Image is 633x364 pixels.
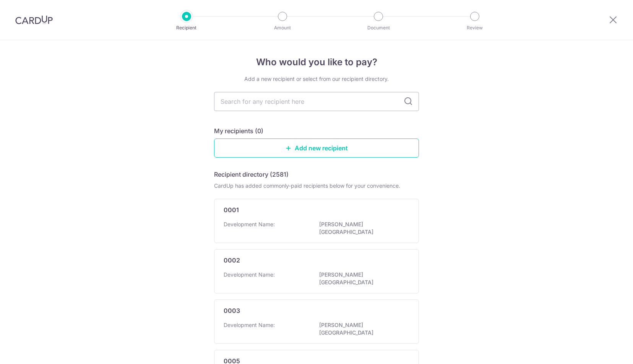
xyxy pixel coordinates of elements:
input: Search for any recipient here [214,92,419,111]
p: Document [350,24,407,32]
p: Development Name: [224,271,275,279]
h5: Recipient directory (2581) [214,170,289,179]
p: 0001 [224,205,239,214]
p: [PERSON_NAME][GEOGRAPHIC_DATA] [319,221,405,236]
div: CardUp has added commonly-paid recipients below for your convenience. [214,182,419,190]
p: Development Name: [224,221,275,228]
h5: My recipients (0) [214,126,263,135]
p: Recipient [158,24,215,32]
img: CardUp [15,15,53,24]
h4: Who would you like to pay? [214,55,419,69]
p: Development Name: [224,321,275,329]
p: 0003 [224,306,240,315]
p: 0002 [224,256,240,265]
p: [PERSON_NAME][GEOGRAPHIC_DATA] [319,271,405,286]
iframe: Opens a widget where you can find more information [584,341,625,360]
p: [PERSON_NAME][GEOGRAPHIC_DATA] [319,321,405,337]
p: Amount [254,24,311,32]
a: Add new recipient [214,139,419,158]
p: Review [446,24,503,32]
div: Add a new recipient or select from our recipient directory. [214,75,419,83]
